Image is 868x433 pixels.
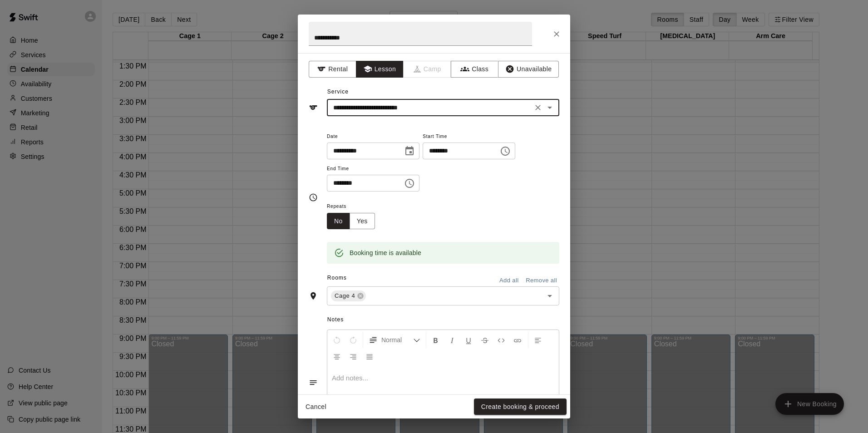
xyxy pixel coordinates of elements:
[329,348,345,364] button: Center Align
[309,193,318,202] svg: Timing
[327,131,419,143] span: Date
[498,61,559,78] button: Unavailable
[301,399,330,415] button: Cancel
[444,332,460,348] button: Format Italics
[350,213,375,230] button: Yes
[309,378,318,387] svg: Notes
[331,290,366,301] div: Cage 4
[309,61,356,78] button: Rental
[510,332,525,348] button: Insert Link
[327,275,347,281] span: Rooms
[362,348,377,364] button: Justify Align
[345,332,361,348] button: Redo
[493,332,509,348] button: Insert Code
[404,61,451,78] span: Camps can only be created in the Services page
[327,313,559,327] span: Notes
[345,348,361,364] button: Right Align
[423,131,515,143] span: Start Time
[327,213,375,230] div: outlined button group
[309,291,318,300] svg: Rooms
[477,332,493,348] button: Format Strikethrough
[461,332,476,348] button: Format Underline
[400,174,419,192] button: Choose time, selected time is 5:30 PM
[400,142,419,160] button: Choose date, selected date is Aug 26, 2025
[523,274,559,288] button: Remove all
[543,290,556,302] button: Open
[474,399,567,415] button: Create booking & proceed
[451,61,498,78] button: Class
[327,163,419,175] span: End Time
[532,101,544,114] button: Clear
[329,332,345,348] button: Undo
[494,274,523,288] button: Add all
[543,101,556,114] button: Open
[548,26,565,42] button: Close
[350,245,421,261] div: Booking time is available
[327,201,382,213] span: Repeats
[309,103,318,112] svg: Service
[356,61,404,78] button: Lesson
[381,335,413,344] span: Normal
[530,332,546,348] button: Left Align
[331,291,359,300] span: Cage 4
[496,142,514,160] button: Choose time, selected time is 5:00 PM
[428,332,444,348] button: Format Bold
[327,213,350,230] button: No
[365,332,424,348] button: Formatting Options
[327,89,349,95] span: Service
